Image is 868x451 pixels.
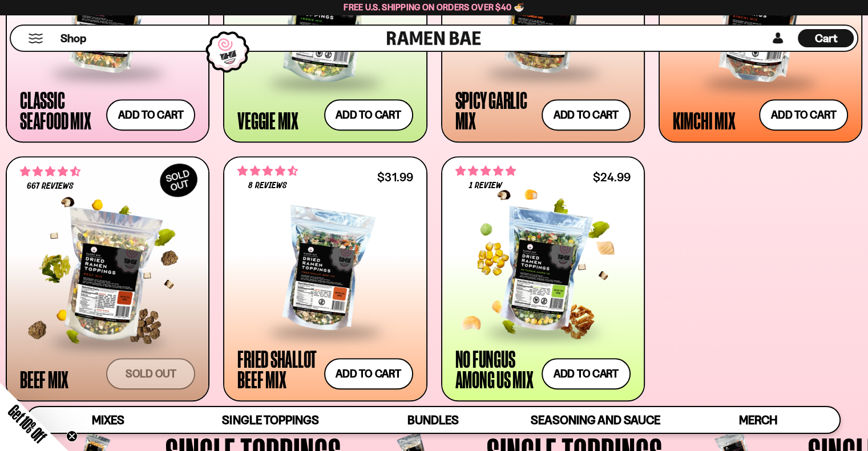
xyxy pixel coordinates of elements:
[377,172,413,182] div: $31.99
[237,164,298,178] span: 4.62 stars
[237,348,318,389] div: Fried Shallot Beef Mix
[60,29,86,47] a: Shop
[407,413,459,427] span: Bundles
[531,413,660,427] span: Seasoning and Sauce
[593,172,631,182] div: $24.99
[248,181,287,190] span: 8 reviews
[66,430,78,442] button: Close teaser
[352,407,514,433] a: Bundles
[92,413,124,427] span: Mixes
[189,407,352,433] a: Single Toppings
[514,407,677,433] a: Seasoning and Sauce
[324,358,413,389] button: Add to cart
[441,156,645,401] a: 5.00 stars 1 review $24.99 No Fungus Among Us Mix Add to cart
[542,99,631,131] button: Add to cart
[673,110,736,131] div: Kimchi Mix
[455,348,536,389] div: No Fungus Among Us Mix
[542,358,631,389] button: Add to cart
[6,156,209,401] a: SOLDOUT 4.64 stars 667 reviews Beef Mix Sold out
[237,110,298,131] div: Veggie Mix
[223,156,427,401] a: 4.62 stars 8 reviews $31.99 Fried Shallot Beef Mix Add to cart
[222,413,318,427] span: Single Toppings
[154,157,203,203] div: SOLD OUT
[106,99,195,131] button: Add to cart
[20,164,80,179] span: 4.64 stars
[677,407,839,433] a: Merch
[5,401,50,446] span: Get 10% Off
[20,369,68,389] div: Beef Mix
[815,31,837,45] span: Cart
[344,2,524,13] span: Free U.S. Shipping on Orders over $40 🍜
[455,90,536,131] div: Spicy Garlic Mix
[27,407,189,433] a: Mixes
[27,182,74,191] span: 667 reviews
[324,99,413,131] button: Add to cart
[28,34,43,43] button: Mobile Menu Trigger
[20,90,100,131] div: Classic Seafood Mix
[739,413,777,427] span: Merch
[455,164,516,178] span: 5.00 stars
[60,31,86,46] span: Shop
[759,99,848,131] button: Add to cart
[469,181,502,190] span: 1 review
[798,26,854,51] a: Cart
